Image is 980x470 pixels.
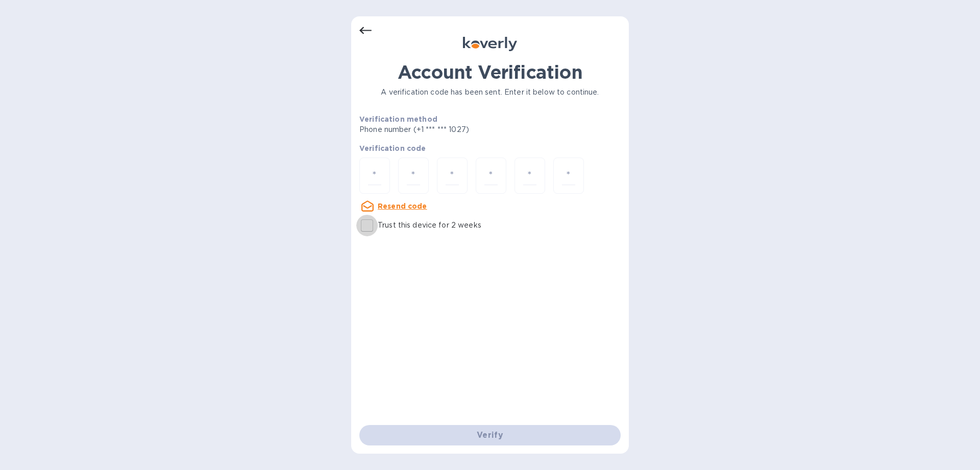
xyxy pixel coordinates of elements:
[378,202,427,210] u: Resend code
[378,220,481,231] p: Trust this device for 2 weeks
[359,61,621,83] h1: Account Verification
[359,124,547,135] p: Phone number (+1 *** *** 1027)
[359,87,621,98] p: A verification code has been sent. Enter it below to continue.
[359,115,437,123] b: Verification method
[359,143,621,153] p: Verification code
